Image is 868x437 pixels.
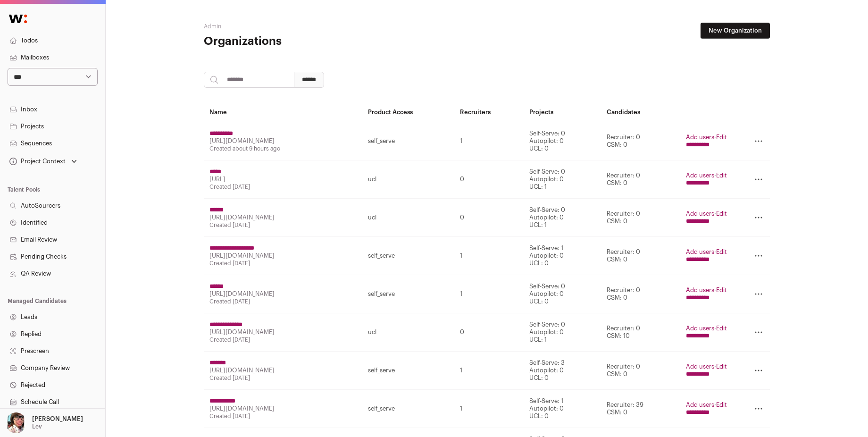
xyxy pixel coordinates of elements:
[701,23,770,39] a: New Organization
[362,103,455,122] th: Product Access
[601,313,680,352] td: Recruiter: 0 CSM: 10
[524,237,601,275] td: Self-Serve: 1 Autopilot: 0 UCL: 0
[8,155,79,168] button: Open dropdown
[362,313,455,352] td: ucl
[209,138,275,144] a: [URL][DOMAIN_NAME]
[32,415,83,423] p: [PERSON_NAME]
[524,352,601,390] td: Self-Serve: 3 Autopilot: 0 UCL: 0
[716,287,727,293] a: Edit
[601,390,680,428] td: Recruiter: 39 CSM: 0
[454,237,523,275] td: 1
[4,412,85,433] button: Open dropdown
[454,352,523,390] td: 1
[680,275,733,313] td: ·
[209,260,357,267] div: Created [DATE]
[686,287,714,293] a: Add users
[524,313,601,352] td: Self-Serve: 0 Autopilot: 0 UCL: 1
[209,374,357,382] div: Created [DATE]
[716,325,727,331] a: Edit
[716,210,727,217] a: Edit
[686,402,714,408] a: Add users
[362,199,455,237] td: ucl
[454,199,523,237] td: 0
[4,9,32,28] img: Wellfound
[454,103,523,122] th: Recruiters
[601,160,680,199] td: Recruiter: 0 CSM: 0
[209,291,275,297] a: [URL][DOMAIN_NAME]
[209,183,357,191] div: Created [DATE]
[454,160,523,199] td: 0
[601,103,680,122] th: Candidates
[209,412,357,420] div: Created [DATE]
[209,214,275,220] a: [URL][DOMAIN_NAME]
[362,390,455,428] td: self_serve
[362,352,455,390] td: self_serve
[686,363,714,370] a: Add users
[716,249,727,255] a: Edit
[454,275,523,313] td: 1
[8,158,66,165] div: Project Context
[716,363,727,370] a: Edit
[6,412,26,433] img: 14759586-medium_jpg
[680,352,733,390] td: ·
[686,210,714,217] a: Add users
[209,252,275,259] a: [URL][DOMAIN_NAME]
[716,172,727,178] a: Edit
[524,122,601,160] td: Self-Serve: 0 Autopilot: 0 UCL: 0
[680,199,733,237] td: ·
[362,160,455,199] td: ucl
[601,352,680,390] td: Recruiter: 0 CSM: 0
[680,390,733,428] td: ·
[601,122,680,160] td: Recruiter: 0 CSM: 0
[686,325,714,331] a: Add users
[204,103,362,122] th: Name
[524,160,601,199] td: Self-Serve: 0 Autopilot: 0 UCL: 1
[209,329,275,335] a: [URL][DOMAIN_NAME]
[204,24,221,29] a: Admin
[686,172,714,178] a: Add users
[454,313,523,352] td: 0
[209,145,357,152] div: Created about 9 hours ago
[209,176,225,182] a: [URL]
[686,134,714,140] a: Add users
[524,199,601,237] td: Self-Serve: 0 Autopilot: 0 UCL: 1
[209,336,357,344] div: Created [DATE]
[680,237,733,275] td: ·
[209,405,275,412] a: [URL][DOMAIN_NAME]
[524,103,601,122] th: Projects
[716,134,727,140] a: Edit
[209,298,357,305] div: Created [DATE]
[601,237,680,275] td: Recruiter: 0 CSM: 0
[680,313,733,352] td: ·
[686,249,714,255] a: Add users
[601,199,680,237] td: Recruiter: 0 CSM: 0
[204,34,392,49] h1: Organizations
[362,122,455,160] td: self_serve
[680,160,733,199] td: ·
[209,221,357,229] div: Created [DATE]
[680,122,733,160] td: ·
[524,390,601,428] td: Self-Serve: 1 Autopilot: 0 UCL: 0
[524,275,601,313] td: Self-Serve: 0 Autopilot: 0 UCL: 0
[716,402,727,408] a: Edit
[454,122,523,160] td: 1
[601,275,680,313] td: Recruiter: 0 CSM: 0
[362,237,455,275] td: self_serve
[209,367,275,373] a: [URL][DOMAIN_NAME]
[32,423,42,430] p: Lev
[454,390,523,428] td: 1
[362,275,455,313] td: self_serve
